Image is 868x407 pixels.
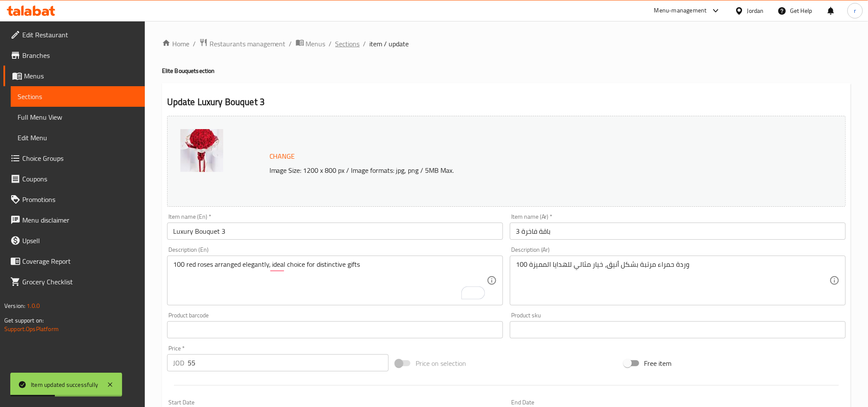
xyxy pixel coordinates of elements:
[22,215,138,225] span: Menu disclaimer
[370,39,409,49] span: item / update
[266,148,299,165] button: Change
[24,71,138,81] span: Menus
[210,39,286,49] span: Restaurants management
[3,189,145,210] a: Promotions
[329,39,332,49] li: /
[3,251,145,271] a: Coverage Report
[510,321,846,338] input: Please enter product sku
[11,127,145,148] a: Edit Menu
[747,6,764,15] div: Jordan
[363,39,366,49] li: /
[27,300,40,311] span: 1.0.0
[3,271,145,292] a: Grocery Checklist
[3,24,145,45] a: Edit Restaurant
[193,39,196,49] li: /
[173,260,487,301] textarea: To enrich screen reader interactions, please activate Accessibility in Grammarly extension settings
[335,39,360,49] a: Sections
[269,150,295,163] span: Change
[22,174,138,184] span: Coupons
[18,91,138,102] span: Sections
[167,96,846,109] h2: Update Luxury Bouquet 3
[22,277,138,287] span: Grocery Checklist
[516,260,829,301] textarea: 100 وردة حمراء مرتبة بشكل أنيق، خيار مثالي للهدايا المميزة
[654,6,707,16] div: Menu-management
[266,165,755,175] p: Image Size: 1200 x 800 px / Image formats: jpg, png / 5MB Max.
[510,223,846,240] input: Enter name Ar
[296,38,326,49] a: Menus
[188,354,389,371] input: Please enter price
[162,66,851,75] h4: Elite Bouquet section
[18,133,138,143] span: Edit Menu
[180,129,223,172] img: %D8%A8%D8%A7%D9%82%D8%A9_%D9%81%D8%A7%D8%AE%D8%B1%D8%A9_3638952660190670913.jpg
[173,358,184,368] p: JOD
[3,148,145,169] a: Choice Groups
[289,39,292,49] li: /
[11,86,145,107] a: Sections
[22,153,138,163] span: Choice Groups
[162,38,851,49] nav: breadcrumb
[3,210,145,230] a: Menu disclaimer
[22,256,138,266] span: Coverage Report
[4,323,59,335] a: Support.OpsPlatform
[3,169,145,189] a: Coupons
[4,300,25,311] span: Version:
[31,380,98,389] div: Item updated successfully
[167,223,503,240] input: Enter name En
[18,112,138,122] span: Full Menu View
[162,39,189,49] a: Home
[306,39,326,49] span: Menus
[4,315,44,326] span: Get support on:
[644,358,672,368] span: Free item
[22,50,138,60] span: Branches
[167,321,503,338] input: Please enter product barcode
[3,66,145,86] a: Menus
[416,358,466,368] span: Price on selection
[11,107,145,127] a: Full Menu View
[199,38,286,49] a: Restaurants management
[3,45,145,66] a: Branches
[854,6,856,15] span: r
[3,230,145,251] a: Upsell
[22,235,138,246] span: Upsell
[22,30,138,40] span: Edit Restaurant
[22,194,138,205] span: Promotions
